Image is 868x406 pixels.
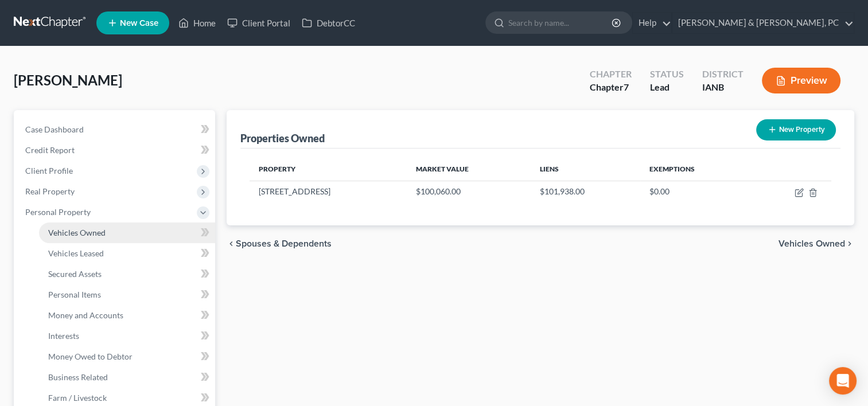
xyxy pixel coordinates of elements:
[16,119,215,140] a: Case Dashboard
[25,166,73,175] span: Client Profile
[590,81,632,94] div: Chapter
[590,68,632,81] div: Chapter
[48,228,106,237] span: Vehicles Owned
[702,68,744,81] div: District
[633,13,671,33] a: Help
[25,186,75,196] span: Real Property
[240,131,325,145] div: Properties Owned
[236,239,332,248] span: Spouses & Dependents
[48,393,107,403] span: Farm / Livestock
[25,207,91,217] span: Personal Property
[508,12,613,33] input: Search by name...
[16,140,215,161] a: Credit Report
[650,68,684,81] div: Status
[48,290,101,299] span: Personal Items
[407,181,531,202] td: $100,060.00
[48,310,123,320] span: Money and Accounts
[221,13,296,33] a: Client Portal
[48,331,79,341] span: Interests
[39,305,215,326] a: Money and Accounts
[39,326,215,346] a: Interests
[650,81,684,94] div: Lead
[39,222,215,243] a: Vehicles Owned
[624,81,629,92] span: 7
[227,239,332,248] button: chevron_left Spouses & Dependents
[120,19,158,28] span: New Case
[845,239,854,248] i: chevron_right
[39,284,215,305] a: Personal Items
[39,264,215,284] a: Secured Assets
[48,248,104,258] span: Vehicles Leased
[25,124,84,134] span: Case Dashboard
[762,68,840,93] button: Preview
[250,158,406,181] th: Property
[48,372,108,382] span: Business Related
[39,243,215,264] a: Vehicles Leased
[672,13,854,33] a: [PERSON_NAME] & [PERSON_NAME], PC
[756,119,836,140] button: New Property
[48,352,133,361] span: Money Owed to Debtor
[250,181,406,202] td: [STREET_ADDRESS]
[640,158,751,181] th: Exemptions
[640,181,751,202] td: $0.00
[14,72,122,88] span: [PERSON_NAME]
[227,239,236,248] i: chevron_left
[173,13,221,33] a: Home
[25,145,75,155] span: Credit Report
[531,158,641,181] th: Liens
[779,239,854,248] button: Vehicles Owned chevron_right
[407,158,531,181] th: Market Value
[39,367,215,388] a: Business Related
[779,239,845,248] span: Vehicles Owned
[296,13,361,33] a: DebtorCC
[39,346,215,367] a: Money Owed to Debtor
[531,181,641,202] td: $101,938.00
[702,81,744,94] div: IANB
[48,269,102,279] span: Secured Assets
[829,367,857,395] div: Open Intercom Messenger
